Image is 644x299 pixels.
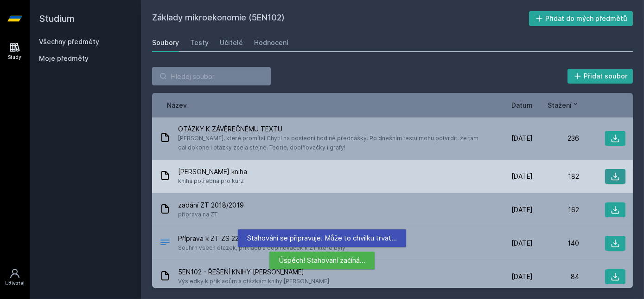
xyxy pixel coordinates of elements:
[2,263,28,292] a: Uživatel
[178,167,247,176] span: [PERSON_NAME] kniha
[39,54,89,63] span: Moje předměty
[178,201,244,210] span: zadání ZT 2018/2019
[511,100,533,110] button: Datum
[5,280,25,287] div: Uživatel
[152,67,271,85] input: Hledej soubor
[178,134,483,152] span: [PERSON_NAME], které promítal Chytil na poslední hodině přednášky. Po dnešním testu mohu potvrdit...
[533,272,579,281] div: 84
[511,272,533,281] span: [DATE]
[159,237,171,250] div: .PDF
[190,33,209,52] a: Testy
[178,234,347,243] span: Příprava k ZT ZS 22
[2,37,28,65] a: Study
[152,33,179,52] a: Soubory
[152,11,529,26] h2: Základy mikroekonomie (5EN102)
[39,38,99,45] a: Všechny předměty
[178,210,244,219] span: příprava na ZT
[178,277,329,286] span: Výsledky k příkladům a otázkám knihy [PERSON_NAME]
[533,239,579,248] div: 140
[511,134,533,143] span: [DATE]
[567,69,633,84] button: Přidat soubor
[8,54,22,61] div: Study
[511,239,533,248] span: [DATE]
[533,172,579,181] div: 182
[548,100,579,110] button: Stažení
[178,176,247,186] span: kniha potřebna pro kurz
[254,33,288,52] a: Hodnocení
[190,38,209,47] div: Testy
[178,124,483,134] span: OTÁZKY K ZÁVĚREČNÉMU TEXTU
[511,172,533,181] span: [DATE]
[511,205,533,214] span: [DATE]
[548,100,572,110] span: Stažení
[238,229,406,247] div: Stahování se připravuje. Může to chvilku trvat…
[533,134,579,143] div: 236
[220,38,243,47] div: Učitelé
[152,38,179,47] div: Soubory
[167,100,187,110] button: Název
[178,243,347,253] span: Souhrn vsech otazek, prikladu a doplnovacek k ZT ktere byly.
[178,267,329,277] span: 5EN102 - ŘEŠENÍ KNIHY [PERSON_NAME]
[254,38,288,47] div: Hodnocení
[533,205,579,214] div: 162
[529,11,633,26] button: Přidat do mých předmětů
[220,33,243,52] a: Učitelé
[269,252,375,269] div: Úspěch! Stahovaní začíná…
